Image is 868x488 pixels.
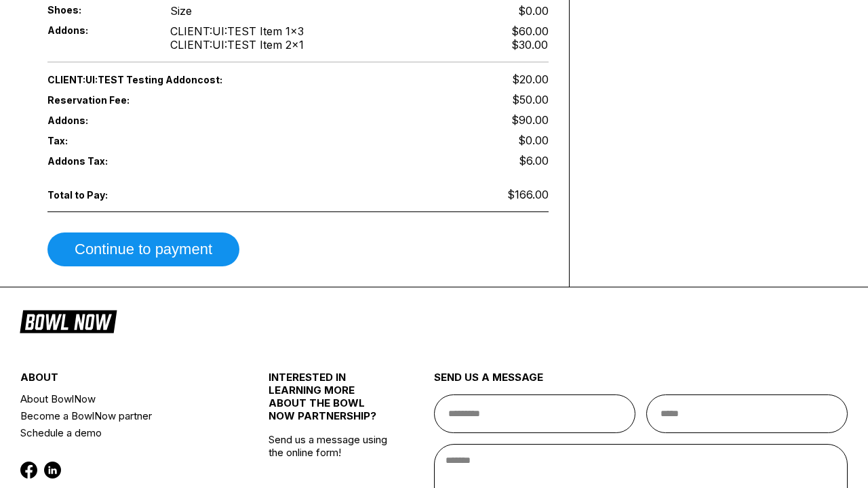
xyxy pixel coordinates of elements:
[170,24,304,38] div: CLIENT:UI:TEST Item 1 x 3
[518,4,549,18] div: $0.00
[512,73,549,86] span: $20.00
[512,93,549,106] span: $50.00
[20,407,227,424] a: Become a BowlNow partner
[47,94,298,106] span: Reservation Fee:
[518,134,549,147] span: $0.00
[47,115,148,126] span: Addons:
[47,232,239,266] button: Continue to payment
[47,135,148,146] span: Tax:
[511,113,549,127] span: $90.00
[170,4,192,18] div: Size
[20,424,227,441] a: Schedule a demo
[511,38,549,52] div: $30.00
[47,189,148,201] span: Total to Pay:
[519,154,549,167] span: $6.00
[20,390,227,407] a: About BowlNow
[20,371,227,390] div: about
[47,4,148,16] span: Shoes:
[170,38,304,52] div: CLIENT:UI:TEST Item 2 x 1
[47,24,148,36] span: Addons:
[507,188,549,201] span: $166.00
[47,155,148,167] span: Addons Tax:
[434,371,848,394] div: send us a message
[269,371,393,433] div: INTERESTED IN LEARNING MORE ABOUT THE BOWL NOW PARTNERSHIP?
[47,74,298,85] span: CLIENT:UI:TEST Testing Addon cost:
[511,24,549,38] div: $60.00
